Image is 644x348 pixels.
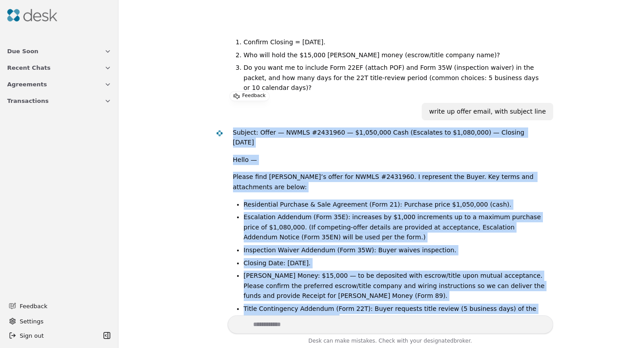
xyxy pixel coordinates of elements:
p: Please find [PERSON_NAME]’s offer for NWMLS #2431960. I represent the Buyer. Key terms and attach... [233,172,546,192]
button: Transactions [2,93,117,109]
li: Do you want me to include Form 22EF (attach POF) and Form 35W (inspection waiver) in the packet, ... [244,63,546,93]
li: Closing Date: [DATE]. [244,258,546,268]
li: Residential Purchase & Sale Agreement (Form 21): Purchase price $1,050,000 (cash). [244,199,546,210]
li: [PERSON_NAME] Money: $15,000 — to be deposited with escrow/title upon mutual acceptance. Please c... [244,271,546,301]
button: Agreements [2,76,117,93]
li: Who will hold the $15,000 [PERSON_NAME] money (escrow/title company name)? [244,50,546,60]
div: write up offer email, with subject line [429,106,546,117]
button: Due Soon [2,43,117,59]
span: Recent Chats [7,63,51,72]
button: Recent Chats [2,59,117,76]
button: Feedback [4,298,111,314]
button: Sign out [5,328,101,343]
span: Agreements [7,80,47,89]
span: Feedback [20,301,106,311]
textarea: Write your prompt here [228,315,553,334]
li: Inspection Waiver Addendum (Form 35W): Buyer waives inspection. [244,245,546,255]
span: Transactions [7,96,49,106]
p: Subject: Offer — NWMLS #2431960 — $1,050,000 Cash (Escalates to $1,080,000) — Closing [DATE] [233,127,546,148]
p: Feedback [242,92,266,101]
p: Hello — [233,155,546,165]
span: designated [424,338,453,344]
img: Desk [216,129,223,137]
li: Escalation Addendum (Form 35E): increases by $1,000 increments up to a maximum purchase price of ... [244,212,546,242]
img: Desk [7,9,57,21]
button: Settings [5,314,113,328]
li: Title Contingency Addendum (Form 22T): Buyer requests title review (5 business days) of the preli... [244,304,546,324]
div: Desk can make mistakes. Check with your broker. [228,336,553,348]
span: Sign out [20,331,44,340]
li: Confirm Closing = [DATE]. [244,37,546,47]
span: Settings [20,317,43,326]
span: Due Soon [7,47,38,56]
